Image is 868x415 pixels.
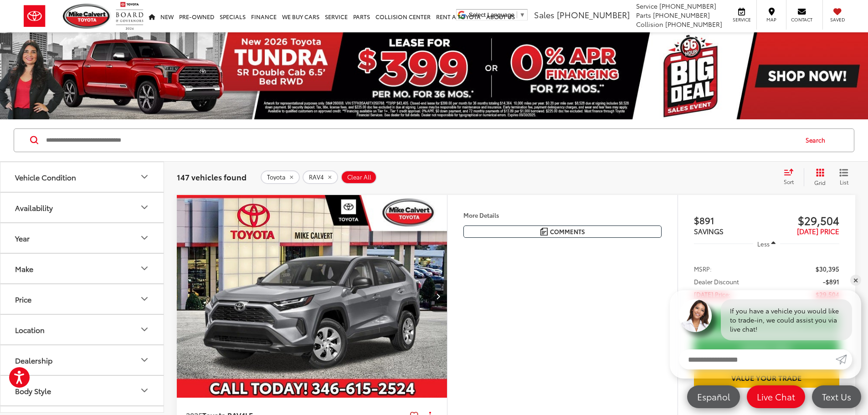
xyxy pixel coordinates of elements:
[784,178,794,185] span: Sort
[694,226,724,236] span: SAVINGS
[791,16,812,23] span: Contact
[309,174,324,181] span: RAV4
[694,277,739,286] span: Dealer Discount
[347,174,371,181] span: Clear All
[15,356,52,364] div: Dealership
[679,299,712,332] img: Agent profile photo
[721,299,852,340] div: If you have a vehicle you would like to trade-in, we could assist you via live chat!
[659,1,716,10] span: [PHONE_NUMBER]
[139,171,150,182] div: Vehicle Condition
[832,168,855,186] button: List View
[139,263,150,274] div: Make
[557,9,630,20] span: [PHONE_NUMBER]
[45,129,797,151] input: Search by Make, Model, or Keyword
[816,264,839,273] span: $30,395
[540,228,548,236] img: Comments
[177,171,247,182] span: 147 vehicles found
[0,254,164,283] button: MakeMake
[261,170,300,184] button: remove Toyota
[747,385,805,408] a: Live Chat
[303,170,338,184] button: remove RAV4
[519,11,525,18] span: ▼
[812,385,861,408] a: Text Us
[693,391,734,402] span: Español
[753,236,781,252] button: Less
[0,223,164,253] button: YearYear
[341,170,377,184] button: Clear All
[15,173,76,181] div: Vehicle Condition
[679,349,836,369] input: Enter your message
[694,264,712,273] span: MSRP:
[534,9,555,20] span: Sales
[15,295,31,303] div: Price
[665,20,722,29] span: [PHONE_NUMBER]
[752,391,800,402] span: Live Chat
[139,324,150,335] div: Location
[176,195,448,399] img: 2025 Toyota RAV4 LE
[15,386,51,395] div: Body Style
[463,225,662,238] button: Comments
[0,345,164,375] button: DealershipDealership
[15,203,53,212] div: Availability
[0,284,164,314] button: PricePrice
[0,193,164,222] button: AvailabilityAvailability
[176,195,448,398] a: 2025 Toyota RAV4 LE2025 Toyota RAV4 LE2025 Toyota RAV4 LE2025 Toyota RAV4 LE
[139,354,150,365] div: Dealership
[731,16,752,23] span: Service
[139,293,150,304] div: Price
[139,232,150,243] div: Year
[694,213,767,227] span: $891
[779,168,804,186] button: Select sort value
[63,4,111,29] img: Mike Calvert Toyota
[804,168,832,186] button: Grid View
[139,202,150,213] div: Availability
[814,179,826,186] span: Grid
[797,226,839,236] span: [DATE] PRICE
[636,10,651,20] span: Parts
[766,213,839,227] span: $29,504
[15,325,45,334] div: Location
[0,162,164,192] button: Vehicle ConditionVehicle Condition
[653,10,710,20] span: [PHONE_NUMBER]
[687,385,740,408] a: Español
[797,129,838,152] button: Search
[139,385,150,396] div: Body Style
[15,264,33,273] div: Make
[817,391,856,402] span: Text Us
[823,277,839,286] span: -$891
[429,280,447,312] button: Next image
[827,16,847,23] span: Saved
[636,20,663,29] span: Collision
[267,174,286,181] span: Toyota
[839,178,848,186] span: List
[463,212,662,218] h4: More Details
[836,349,852,369] a: Submit
[636,1,657,10] span: Service
[761,16,781,23] span: Map
[15,234,30,242] div: Year
[0,376,164,405] button: Body StyleBody Style
[757,240,770,248] span: Less
[550,227,585,236] span: Comments
[0,315,164,344] button: LocationLocation
[176,195,448,398] div: 2025 Toyota RAV4 LE 0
